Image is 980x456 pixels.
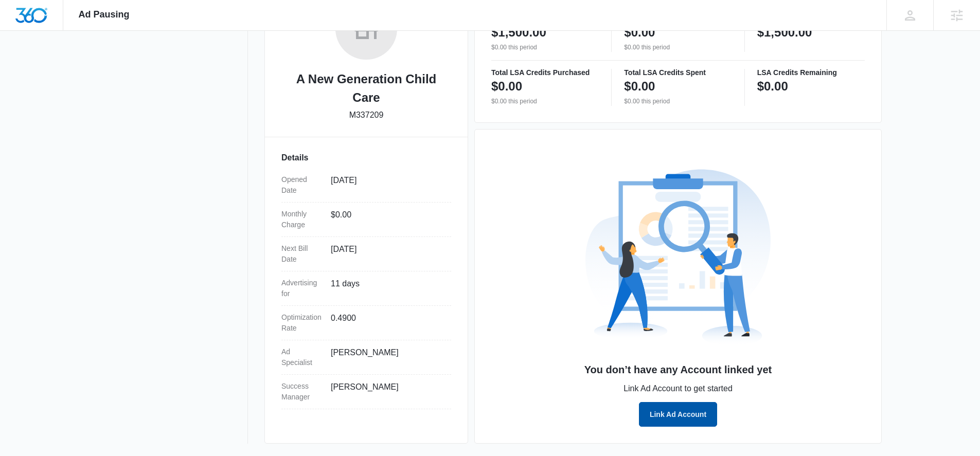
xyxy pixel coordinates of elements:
div: Next Bill Date[DATE] [281,237,451,271]
p: $1,500.00 [491,24,546,41]
dd: $0.00 [331,209,443,230]
p: M337209 [349,109,384,121]
dd: [PERSON_NAME] [331,381,443,403]
p: $1,500.00 [757,24,812,41]
p: $0.00 this period [491,43,599,52]
p: $0.00 [491,78,522,95]
p: Total LSA Credits Spent [624,69,732,76]
p: $0.00 [624,78,655,95]
dd: 0.4900 [331,312,443,334]
div: Advertising for11 days [281,271,451,306]
dd: [PERSON_NAME] [331,346,443,368]
button: Link Ad Account [639,402,717,427]
dt: Opened Date [281,174,323,196]
dd: [DATE] [331,174,443,196]
dd: [DATE] [331,243,443,265]
dt: Success Manager [281,381,323,403]
div: Success Manager[PERSON_NAME] [281,375,451,409]
p: Link Ad Account to get started [491,382,865,395]
h2: A New Generation Child Care [281,70,451,107]
p: $0.00 [757,78,788,95]
dt: Optimization Rate [281,312,323,334]
div: Optimization Rate0.4900 [281,306,451,340]
dt: Advertising for [281,278,323,299]
p: LSA Credits Remaining [757,69,865,76]
p: $0.00 this period [624,97,732,106]
div: Ad Specialist[PERSON_NAME] [281,340,451,375]
h3: Details [281,152,451,164]
div: Opened Date[DATE] [281,168,451,203]
p: $0.00 this period [491,97,599,106]
p: $0.00 [624,24,655,41]
h3: You don’t have any Account linked yet [491,362,865,377]
p: $0.00 this period [624,43,732,52]
img: No Data [585,165,771,350]
div: Monthly Charge$0.00 [281,203,451,237]
span: Ad Pausing [79,9,130,20]
dt: Next Bill Date [281,243,323,265]
dd: 11 days [331,278,443,299]
dt: Ad Specialist [281,346,323,368]
p: Total LSA Credits Purchased [491,69,599,76]
dt: Monthly Charge [281,209,323,230]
